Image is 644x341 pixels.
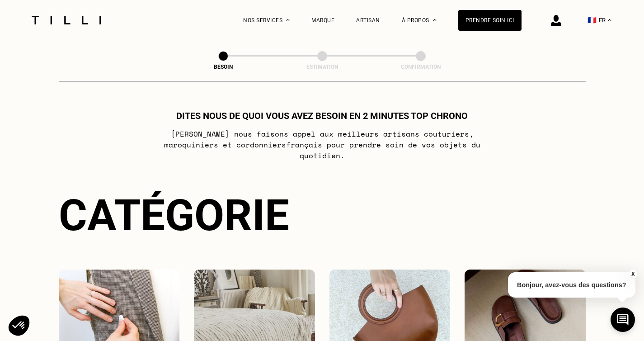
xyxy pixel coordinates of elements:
[286,19,290,21] img: Menu déroulant
[178,64,268,70] div: Besoin
[277,64,367,70] div: Estimation
[311,17,334,24] a: Marque
[551,15,561,26] img: icône connexion
[176,110,468,121] h1: Dites nous de quoi vous avez besoin en 2 minutes top chrono
[458,10,522,31] a: Prendre soin ici
[433,19,437,21] img: Menu déroulant à propos
[28,16,104,24] img: Logo du service de couturière Tilli
[59,190,586,241] div: Catégorie
[143,128,501,161] p: [PERSON_NAME] nous faisons appel aux meilleurs artisans couturiers , maroquiniers et cordonniers ...
[608,19,611,21] img: menu déroulant
[376,64,466,70] div: Confirmation
[588,16,597,24] span: 🇫🇷
[508,272,635,298] p: Bonjour, avez-vous des questions?
[628,269,637,279] button: X
[356,17,380,24] a: Artisan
